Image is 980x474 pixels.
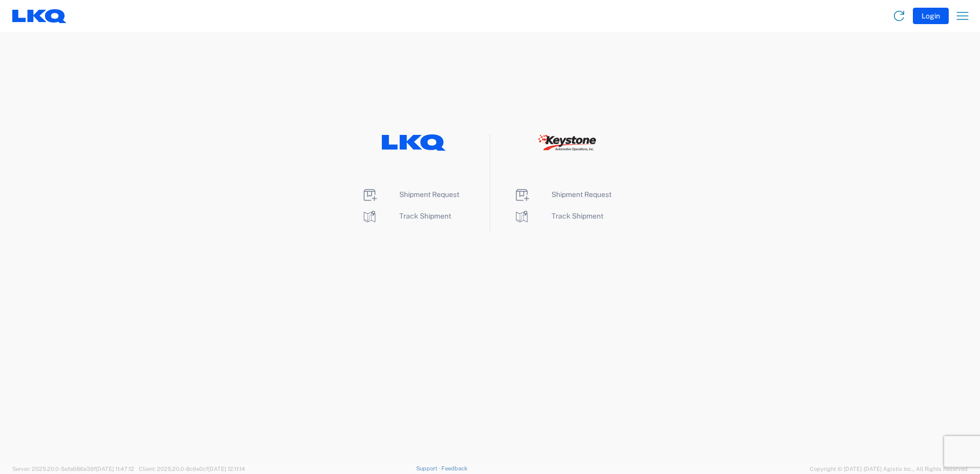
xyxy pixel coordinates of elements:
span: [DATE] 11:47:12 [96,466,134,472]
span: Track Shipment [399,212,451,220]
a: Shipment Request [514,190,611,199]
a: Track Shipment [361,212,451,220]
button: Login [913,8,949,24]
span: Shipment Request [552,190,611,199]
span: Shipment Request [399,190,459,199]
span: Server: 2025.20.0-5efa686e39f [12,466,134,472]
a: Feedback [441,465,467,471]
a: Shipment Request [361,190,459,199]
span: [DATE] 12:11:14 [208,466,245,472]
span: Track Shipment [552,212,603,220]
span: Copyright © [DATE]-[DATE] Agistix Inc., All Rights Reserved [810,464,968,473]
span: Client: 2025.20.0-8c6e0cf [139,466,245,472]
a: Track Shipment [514,212,603,220]
a: Support [416,465,442,471]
